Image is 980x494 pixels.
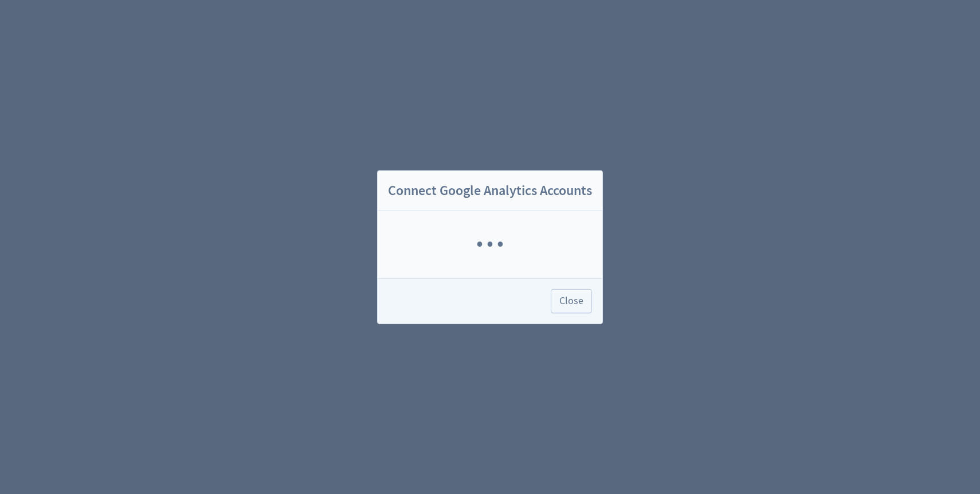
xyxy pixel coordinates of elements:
[475,216,485,274] span: ·
[495,216,505,274] span: ·
[378,170,602,211] h2: Connect Google Analytics Accounts
[559,296,583,306] span: Close
[485,216,495,274] span: ·
[551,289,592,313] button: Close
